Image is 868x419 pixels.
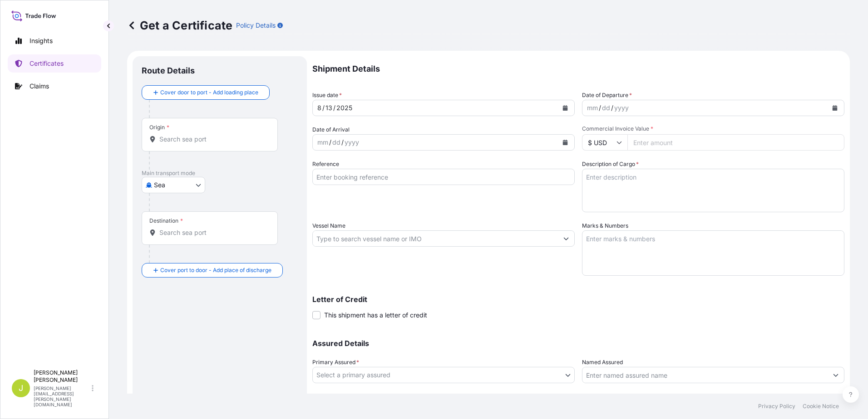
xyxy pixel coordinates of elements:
button: Select a primary assured [312,367,575,383]
label: Reference [312,160,339,169]
p: Route Details [142,65,195,76]
span: Cover door to port - Add loading place [160,88,258,97]
span: J [19,384,23,393]
button: Select transport [142,177,205,193]
p: Insights [30,36,53,45]
div: / [341,137,344,148]
input: Assured Name [582,367,828,383]
p: Get a Certificate [127,18,232,33]
input: Enter amount [627,134,844,151]
label: Named Assured [582,358,623,367]
button: Calendar [558,135,572,150]
p: Assured Details [312,340,844,347]
label: Vessel Name [312,221,345,230]
div: month, [316,137,329,148]
div: year, [335,102,353,113]
a: Certificates [8,54,101,73]
p: Letter of Credit [312,296,844,303]
p: Policy Details [236,21,276,30]
div: month, [316,102,322,113]
button: Cover port to door - Add place of discharge [142,263,283,278]
button: Calendar [558,101,572,115]
p: Certificates [30,59,64,68]
a: Claims [8,77,101,95]
span: Primary Assured [312,358,359,367]
div: / [322,102,325,113]
p: [PERSON_NAME] [PERSON_NAME] [34,369,90,384]
div: day, [601,102,611,113]
span: Issue date [312,91,342,100]
div: Origin [149,124,169,131]
div: / [333,102,335,113]
div: day, [325,102,333,113]
button: Cover door to port - Add loading place [142,85,270,100]
p: Claims [30,82,49,91]
div: month, [586,102,599,113]
div: / [611,102,613,113]
input: Enter booking reference [312,169,575,185]
span: Sea [154,180,165,190]
button: Show suggestions [828,367,844,383]
div: day, [331,137,341,148]
input: Destination [159,228,266,237]
div: / [329,137,331,148]
span: Select a primary assured [316,370,390,380]
div: / [599,102,601,113]
label: Marks & Numbers [582,221,628,230]
span: This shipment has a letter of credit [324,311,427,320]
div: year, [613,102,630,113]
div: Destination [149,217,183,224]
a: Privacy Policy [758,403,795,410]
button: Calendar [828,101,842,115]
a: Insights [8,32,101,50]
span: Date of Arrival [312,125,350,134]
input: Type to search vessel name or IMO [313,230,558,247]
p: [PERSON_NAME][EMAIL_ADDRESS][PERSON_NAME][DOMAIN_NAME] [34,385,90,407]
a: Cookie Notice [803,403,839,410]
div: year, [344,137,360,148]
span: Commercial Invoice Value [582,125,844,132]
span: Cover port to door - Add place of discharge [160,266,271,275]
span: Date of Departure [582,91,632,100]
p: Main transport mode [142,170,298,177]
label: Description of Cargo [582,160,639,169]
p: Shipment Details [312,56,844,82]
input: Origin [159,135,266,144]
button: Show suggestions [558,230,574,247]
